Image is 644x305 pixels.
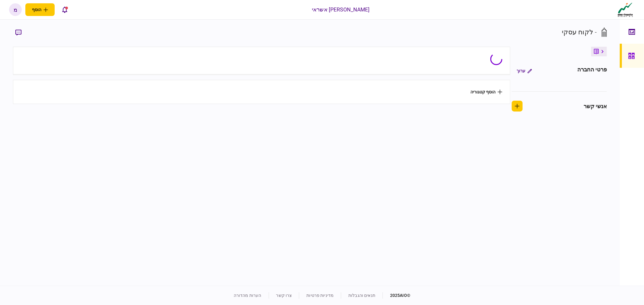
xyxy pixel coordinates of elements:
[512,65,537,76] button: ערוך
[470,90,502,94] button: הוסף קטגוריה
[9,3,22,16] button: מ
[348,293,375,298] a: תנאים והגבלות
[25,3,55,16] button: פתח תפריט להוספת לקוח
[383,292,410,299] div: © 2025 AIO
[234,293,261,298] a: הערות מהדורה
[562,27,597,37] div: - לקוח עסקי
[577,65,607,76] div: פרטי החברה
[306,293,334,298] a: מדיניות פרטיות
[617,2,634,17] img: client company logo
[312,6,370,14] div: [PERSON_NAME] אשראי
[276,293,292,298] a: צרו קשר
[584,102,607,110] div: אנשי קשר
[58,3,71,16] button: פתח רשימת התראות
